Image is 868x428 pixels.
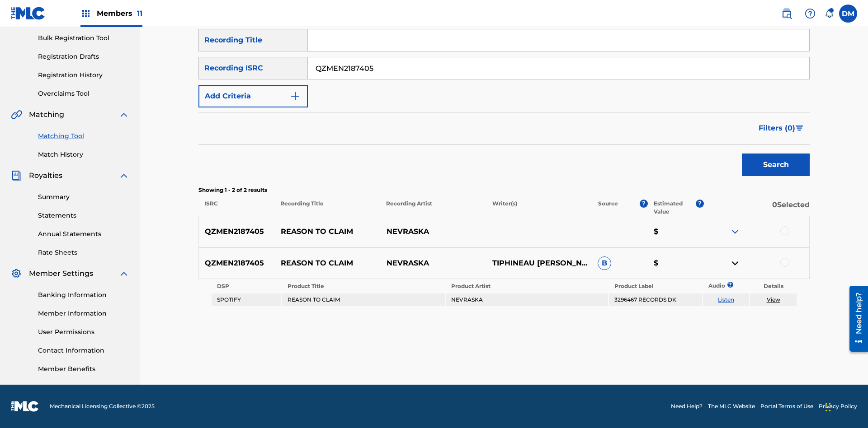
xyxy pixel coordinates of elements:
[29,109,64,120] span: Matching
[640,200,648,208] span: ?
[38,364,129,374] a: Member Benefits
[805,8,816,19] img: help
[290,91,301,102] img: 9d2ae6d4665cec9f34b9.svg
[730,226,741,237] img: expand
[718,296,734,303] a: Listen
[275,226,381,237] p: REASON TO CLAIM
[609,280,702,293] th: Product Label
[29,268,93,279] span: Member Settings
[759,123,795,134] span: Filters ( 0 )
[199,226,275,237] p: QZMEN2187405
[274,200,380,216] p: Recording Title
[778,5,796,23] a: Public Search
[212,280,281,293] th: DSP
[696,200,704,208] span: ?
[11,7,46,20] img: MLC Logo
[11,170,22,181] img: Royalties
[598,200,618,216] p: Source
[282,280,444,293] th: Product Title
[198,85,308,107] button: Add Criteria
[760,402,813,410] a: Portal Terms of Use
[609,293,702,306] td: 3296467 RECORDS DK
[446,280,608,293] th: Product Artist
[11,109,22,120] img: Matching
[648,226,704,237] p: $
[380,226,486,237] p: NEVRASKA
[118,268,129,279] img: expand
[380,258,486,269] p: NEVRASKA
[38,211,129,220] a: Statements
[38,290,129,300] a: Banking Information
[282,293,444,306] td: REASON TO CLAIM
[11,401,39,412] img: logo
[118,109,129,120] img: expand
[742,154,810,176] button: Search
[97,8,142,19] span: Members
[199,258,275,269] p: QZMEN2187405
[380,200,486,216] p: Recording Artist
[38,52,129,61] a: Registration Drafts
[38,309,129,318] a: Member Information
[38,70,129,80] a: Registration History
[198,186,810,194] p: Showing 1 - 2 of 2 results
[708,402,755,410] a: The MLC Website
[38,33,129,43] a: Bulk Registration Tool
[38,89,129,98] a: Overclaims Tool
[801,5,819,23] div: Help
[29,170,62,181] span: Royalties
[212,293,281,306] td: SPOTIFY
[704,200,810,216] p: 0 Selected
[671,402,703,410] a: Need Help?
[486,200,592,216] p: Writer(s)
[753,117,810,140] button: Filters (0)
[118,170,129,181] img: expand
[38,327,129,337] a: User Permissions
[275,258,381,269] p: REASON TO CLAIM
[80,8,91,19] img: Top Rightsholders
[703,282,714,290] p: Audio
[38,346,129,355] a: Contact Information
[826,394,831,421] div: Drag
[825,9,834,18] div: Notifications
[767,296,780,303] a: View
[819,402,857,410] a: Privacy Policy
[137,9,142,18] span: 11
[648,258,704,269] p: $
[730,258,741,269] img: contract
[598,256,611,270] span: B
[198,29,810,181] form: Search Form
[781,8,792,19] img: search
[796,126,803,131] img: filter
[11,268,22,279] img: Member Settings
[446,293,608,306] td: NEVRASKA
[50,402,155,410] span: Mechanical Licensing Collective © 2025
[654,200,695,216] p: Estimated Value
[750,280,797,293] th: Details
[38,150,129,159] a: Match History
[843,281,868,358] iframe: Resource Center
[823,385,868,428] iframe: Chat Widget
[38,192,129,202] a: Summary
[198,200,274,216] p: ISRC
[38,248,129,257] a: Rate Sheets
[839,5,857,23] div: User Menu
[486,258,592,269] p: TIPHINEAU [PERSON_NAME]
[38,131,129,141] a: Matching Tool
[38,229,129,239] a: Annual Statements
